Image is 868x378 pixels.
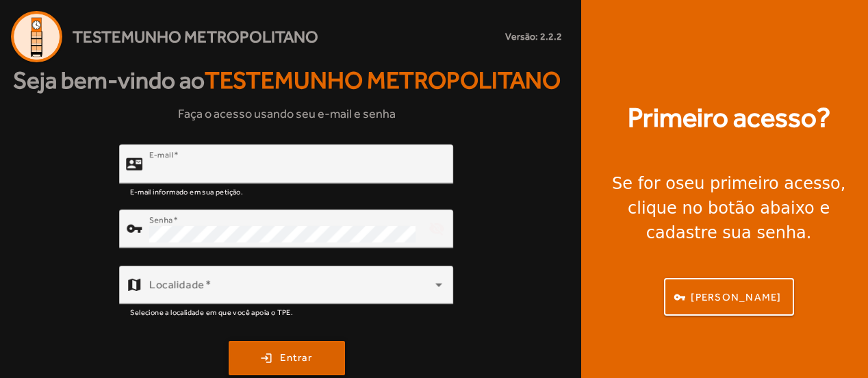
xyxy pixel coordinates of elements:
[13,62,561,99] strong: Seja bem-vindo ao
[130,184,243,199] mat-hint: E-mail informado em sua petição.
[126,155,142,172] mat-icon: contact_mail
[505,29,562,44] small: Versão: 2.2.2
[598,171,860,245] div: Se for o , clique no botão abaixo e cadastre sua senha.
[149,214,173,224] mat-label: Senha
[73,25,318,49] span: Testemunho Metropolitano
[178,104,396,123] span: Faça o acesso usando seu e-mail e senha
[691,290,781,305] span: [PERSON_NAME]
[130,304,293,319] mat-hint: Selecione a localidade em que você apoia o TPE.
[11,11,62,62] img: Logo Agenda
[149,278,205,291] mat-label: Localidade
[280,350,312,366] span: Entrar
[205,66,561,94] span: Testemunho Metropolitano
[676,174,841,193] strong: seu primeiro acesso
[628,97,830,138] strong: Primeiro acesso?
[664,278,794,316] button: [PERSON_NAME]
[229,341,345,375] button: Entrar
[126,220,142,237] mat-icon: vpn_key
[126,277,142,293] mat-icon: map
[421,212,454,245] mat-icon: visibility_off
[149,149,173,159] mat-label: E-mail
